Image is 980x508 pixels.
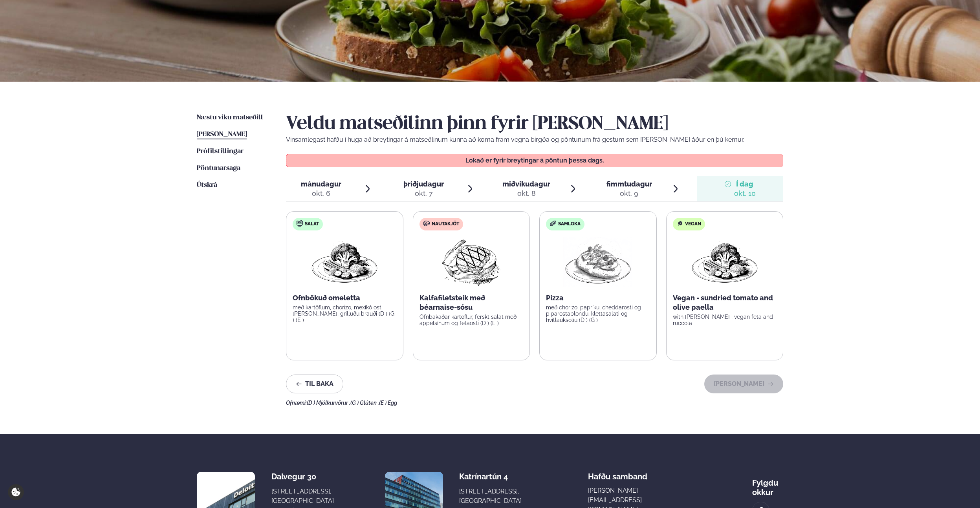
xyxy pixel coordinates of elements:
[197,114,263,121] span: Næstu viku matseðill
[286,375,343,393] button: Til baka
[550,221,556,226] img: sandwich-new-16px.svg
[305,221,319,227] span: Salat
[588,466,647,481] span: Hafðu samband
[423,220,430,227] img: beef.svg
[293,304,397,323] p: með kartöflum, chorizo, mexíkó osti [PERSON_NAME], grilluðu brauði (D ) (G ) (E )
[563,237,632,287] img: Pizza-Bread.png
[286,135,783,144] p: Vinsamlegast hafðu í huga að breytingar á matseðlinum kunna að koma fram vegna birgða og pöntunum...
[197,165,240,172] span: Pöntunarsaga
[197,164,240,173] a: Pöntunarsaga
[350,400,379,406] span: (G ) Glúten ,
[197,182,217,188] span: Útskrá
[197,113,263,122] a: Næstu viku matseðill
[293,293,397,303] p: Ofnbökuð omeletta
[8,484,24,500] a: Cookie settings
[197,131,247,138] span: [PERSON_NAME]
[606,189,652,198] div: okt. 9
[546,293,650,303] p: Pizza
[271,472,334,481] div: Dalvegur 30
[403,180,444,188] span: þriðjudagur
[704,375,783,393] button: [PERSON_NAME]
[606,180,652,188] span: fimmtudagur
[459,487,522,506] div: [STREET_ADDRESS], [GEOGRAPHIC_DATA]
[459,472,522,481] div: Katrínartún 4
[502,180,550,188] span: miðvikudagur
[685,221,701,227] span: Vegan
[403,189,444,198] div: okt. 7
[286,113,783,135] h2: Veldu matseðilinn þinn fyrir [PERSON_NAME]
[673,293,777,312] p: Vegan - sundried tomato and olive paella
[286,400,783,406] div: Ofnæmi:
[690,237,759,287] img: Vegan.png
[436,237,506,287] img: Beef-Meat.png
[419,314,524,326] p: Ofnbakaðar kartöflur, ferskt salat með appelsínum og fetaosti (D ) (E )
[297,220,303,227] img: salad.svg
[301,180,341,188] span: mánudagur
[310,237,379,287] img: Vegan.png
[734,189,756,198] div: okt. 10
[546,304,650,323] p: með chorizo, papríku, cheddarosti og piparostablöndu, klettasalati og hvítlauksolíu (D ) (G )
[379,400,397,406] span: (E ) Egg
[197,147,244,156] a: Prófílstillingar
[432,221,459,227] span: Nautakjöt
[752,472,783,497] div: Fylgdu okkur
[502,189,550,198] div: okt. 8
[558,221,581,227] span: Samloka
[673,314,777,326] p: with [PERSON_NAME] , vegan feta and ruccola
[271,487,334,506] div: [STREET_ADDRESS], [GEOGRAPHIC_DATA]
[294,157,775,164] p: Lokað er fyrir breytingar á pöntun þessa dags.
[197,130,247,139] a: [PERSON_NAME]
[197,148,244,155] span: Prófílstillingar
[307,400,350,406] span: (D ) Mjólkurvörur ,
[197,181,217,190] a: Útskrá
[734,179,756,189] span: Í dag
[419,293,524,312] p: Kalfafiletsteik með béarnaise-sósu
[677,220,683,227] img: Vegan.svg
[301,189,341,198] div: okt. 6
